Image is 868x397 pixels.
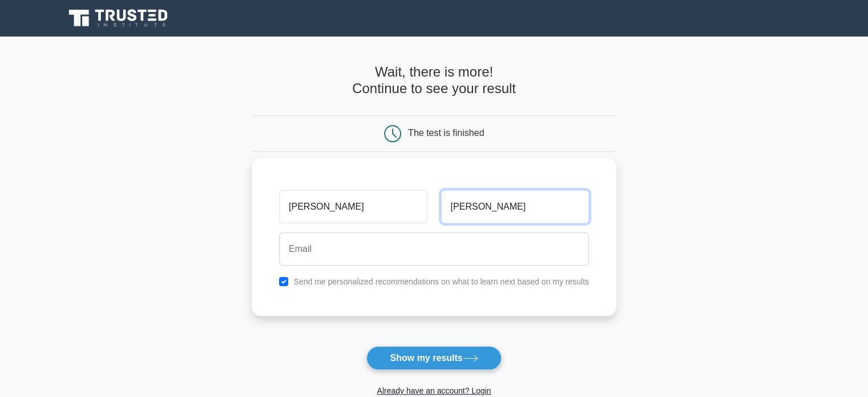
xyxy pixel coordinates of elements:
[408,128,484,138] div: The test is finished
[279,190,427,223] input: First name
[441,190,589,223] input: Last name
[366,346,501,370] button: Show my results
[279,232,589,266] input: Email
[293,277,589,286] label: Send me personalized recommendations on what to learn next based on my results
[252,64,616,97] h4: Wait, there is more! Continue to see your result
[377,386,491,395] a: Already have an account? Login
